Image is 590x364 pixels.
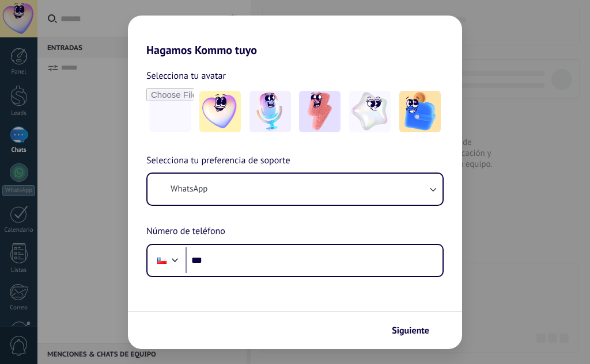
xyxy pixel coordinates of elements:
[399,91,441,132] img: -5.jpeg
[392,327,429,335] span: Siguiente
[249,91,291,132] img: -2.jpeg
[151,248,173,273] div: Chile: + 56
[299,91,341,132] img: -3.jpeg
[199,91,241,132] img: -1.jpeg
[128,16,462,57] h2: Hagamos Kommo tuyo
[146,224,225,239] span: Número de teléfono
[146,154,290,168] span: Selecciona tu preferencia de soporte
[387,321,445,340] button: Siguiente
[171,183,207,195] span: WhatsApp
[146,68,226,83] span: Selecciona tu avatar
[147,174,442,205] button: WhatsApp
[349,91,391,132] img: -4.jpeg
